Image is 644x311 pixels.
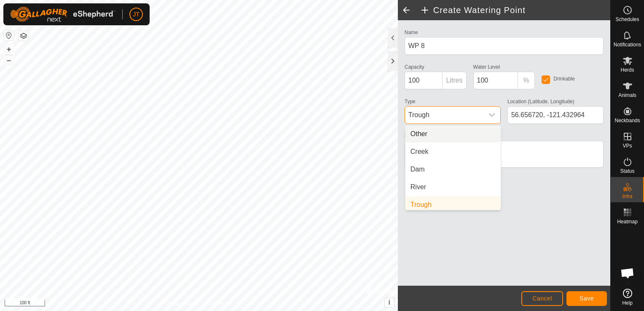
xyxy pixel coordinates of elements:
span: Neckbands [614,118,640,123]
li: Creek [405,143,501,160]
h2: Create Watering Point [420,5,610,15]
a: Help [611,285,644,309]
span: Help [622,300,633,306]
label: Notes [405,132,418,140]
button: Map Layers [19,31,29,41]
span: Animals [618,93,636,98]
span: Trough [405,107,483,123]
label: Drinkable [553,76,575,81]
label: Capacity [405,63,424,71]
span: JT [133,10,140,19]
div: Open chat [615,260,640,286]
ul: Option List [405,126,501,231]
li: Trough [405,196,501,213]
button: Save [566,291,607,306]
span: Other [411,129,427,139]
p-inputgroup-addon: % [518,72,535,89]
button: Cancel [521,291,563,306]
span: Status [620,169,634,174]
span: Infra [622,194,632,199]
div: dropdown trigger [483,107,500,123]
span: Schedules [615,17,639,22]
span: VPs [623,143,632,148]
span: River [411,182,426,192]
a: Contact Us [207,300,232,308]
span: Save [580,295,594,302]
button: + [4,44,14,54]
li: Dam [405,161,501,178]
span: Heatmap [617,219,638,224]
span: Notifications [614,42,641,47]
span: i [389,299,390,306]
span: Cancel [532,295,552,302]
label: Name [405,29,418,36]
button: – [4,55,14,65]
li: Other [405,126,501,142]
label: Location (Latitude, Longitude) [507,98,574,105]
input: 0 [473,72,518,89]
span: Creek [411,147,429,157]
span: Herds [620,67,634,72]
img: Gallagher Logo [10,7,115,22]
label: Water Level [473,63,500,71]
li: River [405,179,501,196]
span: Dam [411,164,425,174]
a: Privacy Policy [166,300,197,308]
button: Reset Map [4,30,14,40]
span: Trough [411,200,432,210]
p-inputgroup-addon: Litres [443,72,466,89]
label: Type [405,98,416,105]
button: i [385,298,394,307]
